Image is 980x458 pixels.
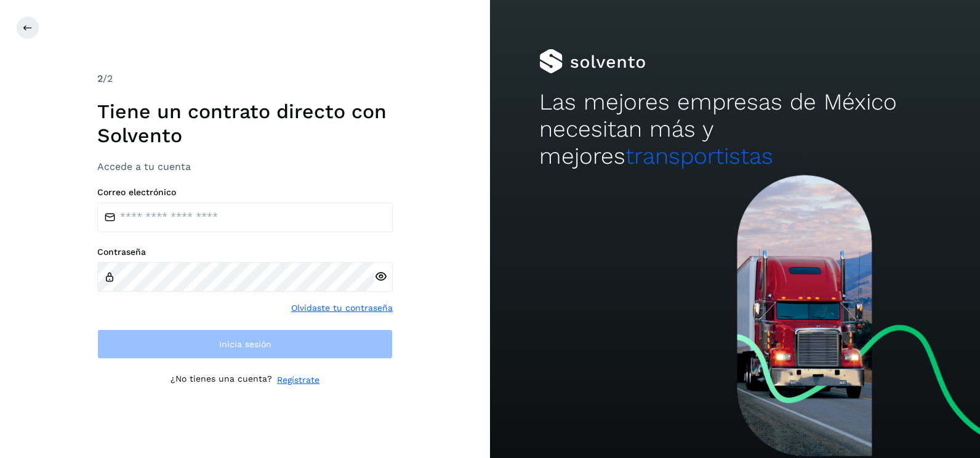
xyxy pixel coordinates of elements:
button: Inicia sesión [97,329,393,359]
h2: Las mejores empresas de México necesitan más y mejores [539,89,931,171]
p: ¿No tienes una cuenta? [171,374,272,387]
h1: Tiene un contrato directo con Solvento [97,100,393,147]
h3: Accede a tu cuenta [97,161,393,172]
span: Inicia sesión [219,340,271,348]
span: transportistas [625,143,773,169]
label: Contraseña [97,247,393,257]
a: Regístrate [277,374,319,387]
label: Correo electrónico [97,187,393,198]
a: Olvidaste tu contraseña [291,302,393,315]
div: /2 [97,71,393,86]
span: 2 [97,73,103,84]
